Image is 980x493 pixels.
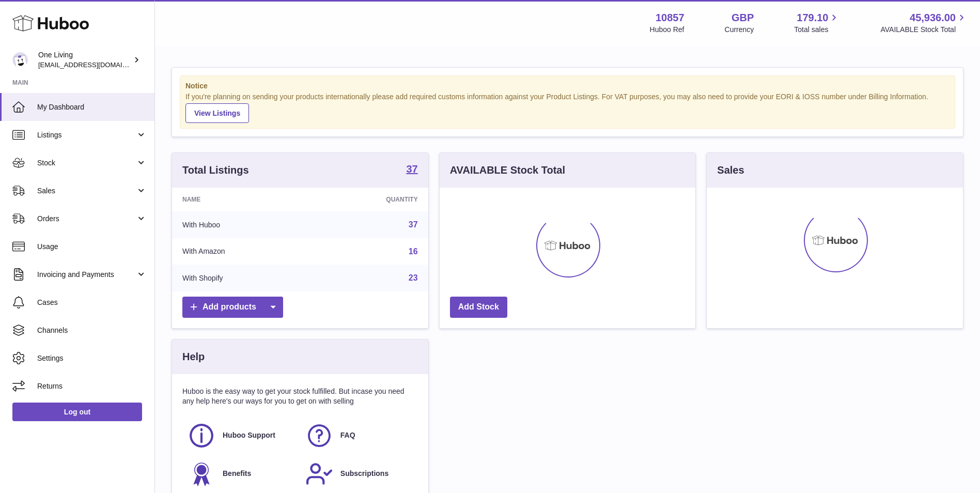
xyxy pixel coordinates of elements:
a: Subscriptions [305,460,413,488]
span: My Dashboard [37,102,147,112]
div: Huboo Ref [650,25,685,35]
a: 16 [409,247,418,256]
span: Settings [37,353,147,363]
a: Add Stock [450,297,507,318]
span: Stock [37,158,136,168]
div: Currency [725,25,754,35]
td: With Amazon [172,238,312,265]
h3: Sales [717,163,744,177]
th: Name [172,188,312,211]
span: Returns [37,381,147,391]
span: Huboo Support [223,430,275,440]
span: FAQ [340,430,355,440]
strong: GBP [732,11,754,25]
span: AVAILABLE Stock Total [880,25,968,35]
span: Total sales [794,25,840,35]
span: Subscriptions [340,469,388,479]
a: 37 [409,220,418,229]
h3: AVAILABLE Stock Total [450,163,565,177]
span: Channels [37,326,147,335]
div: If you're planning on sending your products internationally please add required customs informati... [185,92,950,123]
span: Listings [37,130,136,140]
a: Benefits [188,460,295,488]
span: Invoicing and Payments [37,270,136,280]
h3: Help [182,350,205,364]
a: Huboo Support [188,422,295,450]
a: 23 [409,273,418,282]
h3: Total Listings [182,163,249,177]
p: Huboo is the easy way to get your stock fulfilled. But incase you need any help here's our ways f... [182,387,418,406]
strong: Notice [185,81,950,91]
span: [EMAIL_ADDRESS][DOMAIN_NAME] [38,60,152,69]
a: 37 [406,164,417,176]
a: FAQ [305,422,413,450]
span: Sales [37,186,136,196]
span: 45,936.00 [910,11,956,25]
span: 179.10 [797,11,828,25]
a: Add products [182,297,283,318]
a: View Listings [185,103,249,123]
a: 45,936.00 AVAILABLE Stock Total [880,11,968,35]
img: internalAdmin-10857@internal.huboo.com [12,52,28,68]
div: One Living [38,50,131,70]
strong: 10857 [656,11,685,25]
strong: 37 [406,164,417,174]
a: Log out [12,403,142,421]
td: With Huboo [172,211,312,238]
th: Quantity [312,188,428,211]
td: With Shopify [172,265,312,291]
a: 179.10 Total sales [794,11,840,35]
span: Orders [37,214,136,224]
span: Usage [37,242,147,252]
span: Cases [37,298,147,307]
span: Benefits [223,469,251,479]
